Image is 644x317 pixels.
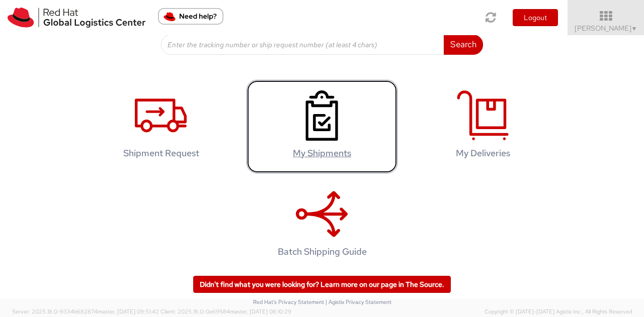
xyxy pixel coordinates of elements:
h4: Batch Shipping Guide [257,247,387,257]
a: Batch Shipping Guide [247,178,397,272]
button: Logout [513,9,558,26]
img: rh-logistics-00dfa346123c4ec078e1.svg [8,8,145,28]
h4: My Shipments [257,148,387,158]
a: Didn't find what you were looking for? Learn more on our page in The Source. [193,276,451,293]
span: Client: 2025.18.0-0e69584 [160,308,291,315]
button: Search [444,35,483,55]
span: Copyright © [DATE]-[DATE] Agistix Inc., All Rights Reserved [485,308,632,316]
span: ▼ [631,25,637,33]
button: Need help? [158,8,223,25]
h4: Shipment Request [96,148,226,158]
h4: My Deliveries [418,148,548,158]
span: [PERSON_NAME] [575,24,637,33]
a: My Deliveries [408,80,558,174]
a: Shipment Request [86,80,236,174]
a: My Shipments [247,80,397,174]
input: Enter the tracking number or ship request number (at least 4 chars) [161,35,444,55]
span: Server: 2025.18.0-9334b682874 [12,308,159,315]
a: Red Hat's Privacy Statement [253,298,324,305]
span: master, [DATE] 08:10:29 [230,308,291,315]
span: master, [DATE] 09:51:42 [98,308,159,315]
a: | Agistix Privacy Statement [326,298,391,305]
